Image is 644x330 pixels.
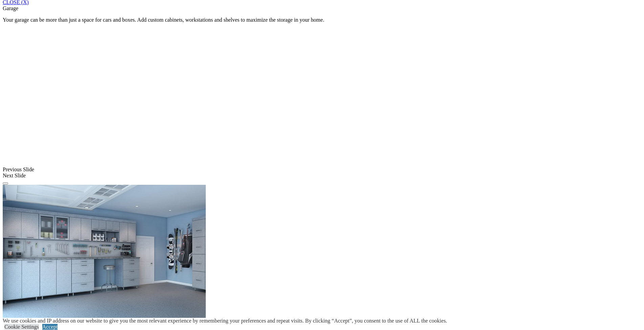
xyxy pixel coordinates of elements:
div: We use cookies and IP address on our website to give you the most relevant experience by remember... [3,318,447,324]
div: Next Slide [3,173,641,179]
img: Banner for mobile view [3,185,206,320]
div: Previous Slide [3,167,641,173]
p: Your garage can be more than just a space for cars and boxes. Add custom cabinets, workstations a... [3,17,641,23]
a: Accept [42,324,58,330]
button: Click here to pause slide show [3,182,8,184]
span: Garage [3,5,18,11]
a: Cookie Settings [4,324,39,330]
